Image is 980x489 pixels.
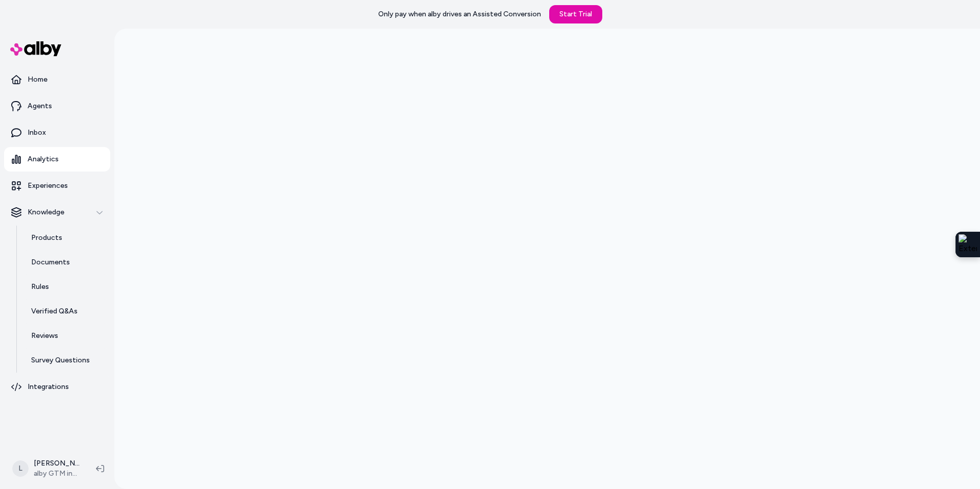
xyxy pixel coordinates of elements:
a: Inbox [4,120,110,145]
a: Products [21,226,110,250]
img: Extension Icon [959,234,977,255]
a: Documents [21,250,110,275]
span: L [12,460,29,477]
a: Survey Questions [21,348,110,373]
a: Integrations [4,375,110,399]
p: Integrations [28,382,69,392]
img: alby Logo [10,41,61,56]
p: Products [31,233,62,243]
a: Analytics [4,147,110,172]
a: Reviews [21,324,110,348]
a: Home [4,67,110,92]
p: Home [28,75,47,85]
button: L[PERSON_NAME]alby GTM internal [6,452,88,485]
p: Reviews [31,331,58,341]
p: Rules [31,282,49,292]
p: [PERSON_NAME] [34,458,80,469]
a: Experiences [4,174,110,198]
p: Survey Questions [31,355,90,365]
span: alby GTM internal [34,469,80,479]
button: Knowledge [4,200,110,225]
p: Inbox [28,128,46,138]
p: Verified Q&As [31,306,78,316]
a: Verified Q&As [21,299,110,324]
p: Analytics [28,154,59,164]
p: Only pay when alby drives an Assisted Conversion [378,9,541,19]
p: Experiences [28,181,68,191]
p: Agents [28,101,52,111]
p: Documents [31,257,70,267]
a: Agents [4,94,110,118]
a: Start Trial [549,5,602,23]
p: Knowledge [28,207,64,217]
a: Rules [21,275,110,299]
